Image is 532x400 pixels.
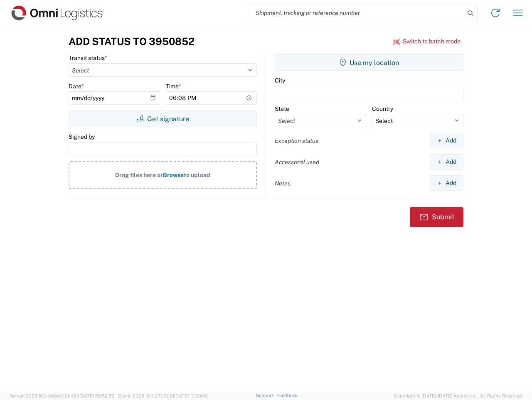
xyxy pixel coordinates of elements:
[275,77,285,84] label: City
[69,133,95,140] label: Signed by
[393,35,461,48] button: Switch to batch mode
[430,133,463,148] button: Add
[69,35,195,47] h3: Add Status to 3950852
[256,393,277,398] a: Support
[430,175,463,191] button: Add
[69,54,107,62] label: Transit status
[10,393,114,398] span: Server: 2025.18.0-bb0e0c2bd68
[69,110,257,127] button: Get signature
[275,137,318,145] label: Exception status
[118,393,208,398] span: Client: 2025.18.0-27d3021
[275,105,289,112] label: State
[275,54,463,71] button: Use my location
[276,393,298,398] a: Feedback
[275,158,319,166] label: Accessorial used
[174,393,208,398] span: [DATE] 10:20:09
[372,105,393,112] label: Country
[430,154,463,170] button: Add
[410,207,463,227] button: Submit
[394,392,522,400] span: Copyright © [DATE]-[DATE] Agistix Inc., All Rights Reserved
[249,5,465,21] input: Shipment, tracking or reference number
[184,172,210,178] span: to upload
[275,180,291,187] label: Notes
[79,393,114,398] span: [DATE] 09:52:52
[166,82,181,90] label: Time
[163,172,184,178] span: Browse
[69,82,84,90] label: Date
[115,172,163,178] span: Drag files here or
